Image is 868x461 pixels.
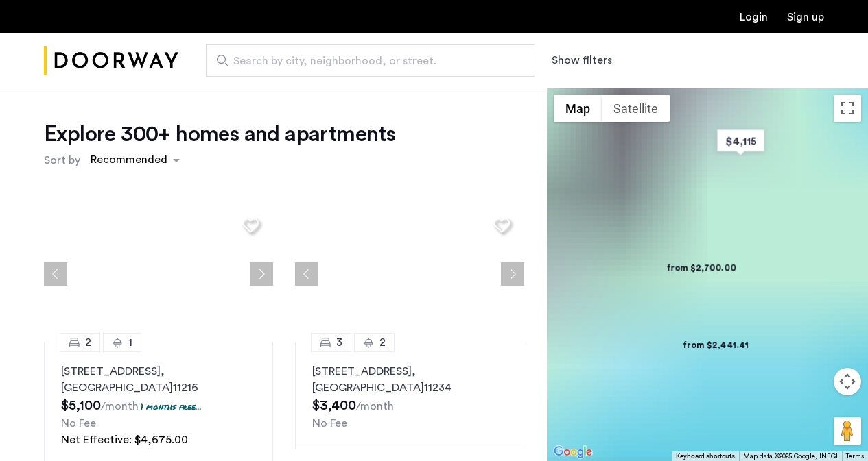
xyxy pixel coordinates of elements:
[336,334,342,351] span: 3
[834,417,861,445] button: Drag Pegman onto the map to open Street View
[61,434,188,445] span: Net Effective: $4,675.00
[233,53,497,69] span: Search by city, neighborhood, or street.
[89,151,167,171] div: Recommended
[141,401,202,412] p: 1 months free...
[206,44,535,77] input: Apartment Search
[101,401,139,412] sub: /month
[295,262,318,286] button: Previous apartment
[676,451,735,461] button: Keyboard shortcuts
[44,121,395,148] h1: Explore 300+ homes and apartments
[295,342,524,449] a: 32[STREET_ADDRESS], [GEOGRAPHIC_DATA]11234No Fee
[673,329,758,360] div: from $2,441.41
[44,152,80,169] label: Sort by
[740,12,768,23] a: Login
[550,443,596,461] img: Google
[846,451,864,461] a: Terms (opens in new tab)
[379,334,386,351] span: 2
[250,262,273,286] button: Next apartment
[128,334,132,351] span: 1
[834,368,861,395] button: Map camera controls
[501,262,524,286] button: Next apartment
[356,401,394,412] sub: /month
[712,125,770,156] div: $4,115
[787,12,824,23] a: Registration
[61,363,256,396] p: [STREET_ADDRESS] 11216
[61,399,101,412] span: $5,100
[312,363,507,396] p: [STREET_ADDRESS] 11234
[85,334,91,351] span: 2
[550,443,596,461] a: Open this area in Google Maps (opens a new window)
[743,453,838,460] span: Map data ©2025 Google, INEGI
[84,148,187,173] ng-select: sort-apartment
[834,95,861,122] button: Toggle fullscreen view
[44,35,178,86] a: Cazamio Logo
[61,418,96,429] span: No Fee
[44,35,178,86] img: logo
[312,399,356,412] span: $3,400
[602,95,670,122] button: Show satellite imagery
[659,252,743,283] div: from $2,700.00
[552,52,612,68] button: Show or hide filters
[554,95,602,122] button: Show street map
[44,262,67,286] button: Previous apartment
[312,418,347,429] span: No Fee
